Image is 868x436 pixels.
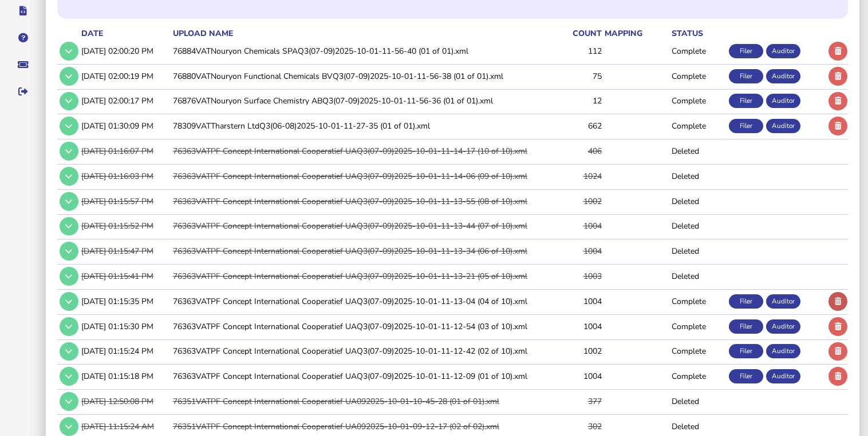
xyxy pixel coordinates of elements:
[669,289,727,313] td: Complete
[549,89,602,113] td: 12
[549,289,602,313] td: 1004
[60,42,78,61] button: Show/hide row detail
[549,39,602,63] td: 112
[79,339,171,363] td: [DATE] 01:15:24 PM
[11,53,35,77] button: Raise a support ticket
[549,365,602,388] td: 1004
[669,189,727,213] td: Deleted
[669,64,727,87] td: Complete
[171,164,549,187] td: 76363VATPF Concept International Cooperatief UAQ3(07-09)2025-10-01-11-14-06 (09 of 10).xml
[60,367,78,386] button: Show/hide row detail
[828,67,847,86] button: Delete upload
[669,339,727,363] td: Complete
[60,167,78,186] button: Show/hide row detail
[549,390,602,413] td: 377
[669,164,727,187] td: Deleted
[60,267,78,286] button: Show/hide row detail
[549,164,602,187] td: 1024
[60,417,78,436] button: Show/hide row detail
[669,390,727,413] td: Deleted
[79,27,171,39] th: date
[79,214,171,238] td: [DATE] 01:15:52 PM
[766,119,800,133] div: Auditor
[79,139,171,163] td: [DATE] 01:16:07 PM
[79,314,171,338] td: [DATE] 01:15:30 PM
[60,392,78,411] button: Show/hide row detail
[828,317,847,336] button: Delete upload
[549,189,602,213] td: 1002
[669,139,727,163] td: Deleted
[79,189,171,213] td: [DATE] 01:15:57 PM
[171,265,549,288] td: 76363VATPF Concept International Cooperatief UAQ3(07-09)2025-10-01-11-13-21 (05 of 10).xml
[766,94,800,108] div: Auditor
[549,265,602,288] td: 1003
[766,344,800,358] div: Auditor
[171,64,549,87] td: 76880VATNouryon Functional Chemicals BVQ3(07-09)2025-10-01-11-56-38 (01 of 01).xml
[171,114,549,138] td: 78309VATTharstern LtdQ3(06-08)2025-10-01-11-27-35 (01 of 01).xml
[602,27,670,39] th: mapping
[79,39,171,63] td: [DATE] 02:00:20 PM
[171,139,549,163] td: 76363VATPF Concept International Cooperatief UAQ3(07-09)2025-10-01-11-14-17 (10 of 10).xml
[171,314,549,338] td: 76363VATPF Concept International Cooperatief UAQ3(07-09)2025-10-01-11-12-54 (03 of 10).xml
[669,314,727,338] td: Complete
[828,342,847,361] button: Delete upload
[171,239,549,263] td: 76363VATPF Concept International Cooperatief UAQ3(07-09)2025-10-01-11-13-34 (06 of 10).xml
[729,44,763,58] div: Filer
[79,390,171,413] td: [DATE] 12:50:08 PM
[79,114,171,138] td: [DATE] 01:30:09 PM
[171,27,549,39] th: upload name
[549,27,602,39] th: count
[549,239,602,263] td: 1004
[60,117,78,135] button: Show/hide row detail
[171,289,549,313] td: 76363VATPF Concept International Cooperatief UAQ3(07-09)2025-10-01-11-13-04 (04 of 10).xml
[549,214,602,238] td: 1004
[669,214,727,238] td: Deleted
[60,142,78,161] button: Show/hide row detail
[79,89,171,113] td: [DATE] 02:00:17 PM
[60,92,78,111] button: Show/hide row detail
[669,27,727,39] th: status
[669,39,727,63] td: Complete
[11,79,35,103] button: Sign out
[669,239,727,263] td: Deleted
[669,365,727,388] td: Complete
[766,319,800,334] div: Auditor
[60,317,78,336] button: Show/hide row detail
[60,292,78,311] button: Show/hide row detail
[79,289,171,313] td: [DATE] 01:15:35 PM
[766,44,800,58] div: Auditor
[549,314,602,338] td: 1004
[79,365,171,388] td: [DATE] 01:15:18 PM
[171,89,549,113] td: 76876VATNouryon Surface Chemistry ABQ3(07-09)2025-10-01-11-56-36 (01 of 01).xml
[828,117,847,135] button: Delete upload
[669,265,727,288] td: Deleted
[828,92,847,111] button: Delete upload
[11,26,35,50] button: Help pages
[171,390,549,413] td: 76351VATPF Concept International Cooperatief UA092025-10-01-10-45-28 (01 of 01).xml
[171,339,549,363] td: 76363VATPF Concept International Cooperatief UAQ3(07-09)2025-10-01-11-12-42 (02 of 10).xml
[549,114,602,138] td: 662
[60,342,78,361] button: Show/hide row detail
[79,239,171,263] td: [DATE] 01:15:47 PM
[60,67,78,86] button: Show/hide row detail
[171,214,549,238] td: 76363VATPF Concept International Cooperatief UAQ3(07-09)2025-10-01-11-13-44 (07 of 10).xml
[60,242,78,261] button: Show/hide row detail
[729,319,763,334] div: Filer
[669,114,727,138] td: Complete
[549,339,602,363] td: 1002
[729,344,763,358] div: Filer
[79,265,171,288] td: [DATE] 01:15:41 PM
[549,64,602,87] td: 75
[549,139,602,163] td: 406
[669,89,727,113] td: Complete
[766,69,800,83] div: Auditor
[79,64,171,87] td: [DATE] 02:00:19 PM
[729,94,763,108] div: Filer
[171,189,549,213] td: 76363VATPF Concept International Cooperatief UAQ3(07-09)2025-10-01-11-13-55 (08 of 10).xml
[828,367,847,386] button: Delete upload
[79,164,171,187] td: [DATE] 01:16:03 PM
[828,42,847,61] button: Delete upload
[766,294,800,309] div: Auditor
[766,369,800,383] div: Auditor
[729,69,763,83] div: Filer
